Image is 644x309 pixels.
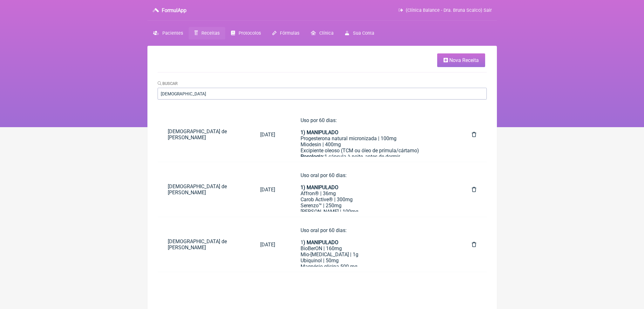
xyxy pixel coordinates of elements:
a: Uso oral por 60 dias:1) MANIPULADOBioBerON | 160mgMio-[MEDICAL_DATA] | 1gUbiquinol | 50mgMagnésio... [290,222,457,267]
a: Nova Receita [437,53,485,67]
span: Pacientes [162,31,183,36]
a: Protocolos [225,27,267,39]
strong: ) MANIPULADO [303,239,338,245]
a: [DATE] [250,182,285,198]
a: [DEMOGRAPHIC_DATA] de [PERSON_NAME] [158,123,250,146]
a: Uso por 60 dias:1) MANIPULADOProgesterona natural micronizada | 100mgMiodesin | 400mgExcipiente o... [290,112,457,157]
strong: Posologia: [301,154,324,160]
a: Sua Conta [339,27,380,39]
div: BioBerON | 160mg [301,245,446,251]
input: Paciente ou conteúdo da fórmula [158,88,487,100]
a: Uso oral por 60 dias:1) MANIPULADOAffron® | 36mgCarob Active® | 300mgSerenzo™ | 250mg[PERSON_NAME... [290,167,457,212]
a: Pacientes [147,27,189,39]
span: Clínica [319,31,334,36]
span: Sua Conta [353,31,374,36]
a: Fórmulas [267,27,305,39]
a: [DEMOGRAPHIC_DATA] de [PERSON_NAME] [158,233,250,256]
div: 1 [301,239,446,245]
strong: 1) MANIPULADO [301,184,338,190]
span: Protocolos [239,31,261,36]
div: Affron® | 36mg [301,190,446,196]
strong: 1) MANIPULADO [301,129,338,135]
a: Clínica [305,27,339,39]
div: [PERSON_NAME] | 100mg [301,209,446,215]
h3: FormulApp [162,7,186,13]
a: [DATE] [250,237,285,253]
a: [DATE] [250,127,285,143]
span: Fórmulas [280,31,299,36]
div: Serenzo™ | 250mg [301,203,446,209]
span: (Clínica Balance - Dra. Bruna Scalco) Sair [406,8,492,13]
span: Receitas [201,31,220,36]
div: Mio-[MEDICAL_DATA] | 1g [301,251,446,257]
a: Receitas [189,27,225,39]
a: (Clínica Balance - Dra. Bruna Scalco) Sair [398,8,491,13]
label: Buscar [158,81,178,86]
a: [DEMOGRAPHIC_DATA] de [PERSON_NAME] [158,178,250,201]
div: Uso oral por 60 dias: [301,172,446,190]
div: Ubiquinol | 50mg Magnésio glicina 500 mg Vitamina C 500 mg NAC 300mg Glutamina 3g [301,257,446,288]
div: Uso por 60 dias: Progesterona natural micronizada | 100mg Miodesin | 400mg Excipiente oleoso (TCM... [301,117,446,172]
span: Nova Receita [449,57,479,63]
div: Carob Active® | 300mg [301,196,446,203]
div: Uso oral por 60 dias: [301,227,446,239]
